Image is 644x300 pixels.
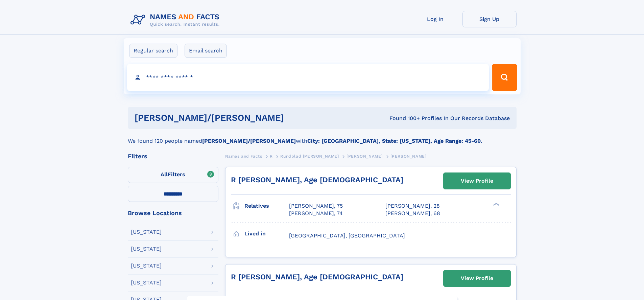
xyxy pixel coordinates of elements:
[128,129,517,145] div: We found 120 people named with .
[461,271,493,286] div: View Profile
[444,270,510,286] a: View Profile
[128,11,225,29] img: Logo Names and Facts
[307,138,481,144] b: City: [GEOGRAPHIC_DATA], State: [US_STATE], Age Range: 45-60
[444,173,510,189] a: View Profile
[128,167,218,183] label: Filters
[289,202,343,210] a: [PERSON_NAME], 75
[385,202,440,210] a: [PERSON_NAME], 28
[202,138,296,144] b: [PERSON_NAME]/[PERSON_NAME]
[347,154,383,159] span: [PERSON_NAME]
[390,154,427,159] span: [PERSON_NAME]
[492,64,517,91] button: Search Button
[225,152,262,160] a: Names and Facts
[131,263,162,269] div: [US_STATE]
[408,11,462,27] a: Log In
[289,210,343,217] a: [PERSON_NAME], 74
[270,154,273,159] span: R
[461,173,493,189] div: View Profile
[244,200,289,212] h3: Relatives
[231,273,403,281] a: R [PERSON_NAME], Age [DEMOGRAPHIC_DATA]
[131,246,162,252] div: [US_STATE]
[289,232,405,239] span: [GEOGRAPHIC_DATA], [GEOGRAPHIC_DATA]
[127,64,489,91] input: search input
[129,44,177,58] label: Regular search
[231,176,403,184] a: R [PERSON_NAME], Age [DEMOGRAPHIC_DATA]
[492,202,500,207] div: ❯
[135,114,337,122] h1: [PERSON_NAME]/[PERSON_NAME]
[280,154,339,159] span: Rundblad [PERSON_NAME]
[462,11,517,27] a: Sign Up
[347,152,383,160] a: [PERSON_NAME]
[131,229,162,235] div: [US_STATE]
[385,210,440,217] a: [PERSON_NAME], 68
[128,153,218,159] div: Filters
[280,152,339,160] a: Rundblad [PERSON_NAME]
[131,280,162,285] div: [US_STATE]
[185,44,227,58] label: Email search
[128,210,218,216] div: Browse Locations
[244,228,289,239] h3: Lived in
[337,115,510,122] div: Found 100+ Profiles In Our Records Database
[161,171,168,178] span: All
[270,152,273,160] a: R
